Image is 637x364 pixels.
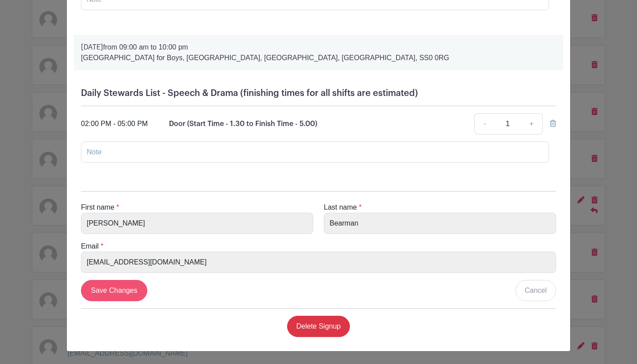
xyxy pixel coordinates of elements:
[287,316,350,337] a: Delete Signup
[81,142,549,163] input: Note
[521,113,543,134] a: +
[81,53,556,63] p: [GEOGRAPHIC_DATA] for Boys, [GEOGRAPHIC_DATA], [GEOGRAPHIC_DATA], [GEOGRAPHIC_DATA], SS0 0RG
[515,280,556,301] a: Cancel
[81,241,99,252] label: Email
[324,202,357,213] label: Last name
[81,44,103,51] strong: [DATE]
[81,202,115,213] label: First name
[81,42,556,53] p: from 09:00 am to 10:00 pm
[81,280,147,301] input: Save Changes
[81,88,556,99] h5: Daily Stewards List - Speech & Drama (finishing times for all shifts are estimated)
[474,113,495,134] a: -
[81,119,148,129] div: 02:00 PM - 05:00 PM
[169,119,317,129] p: Door (Start Time - 1.30 to Finish Time - 5.00)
